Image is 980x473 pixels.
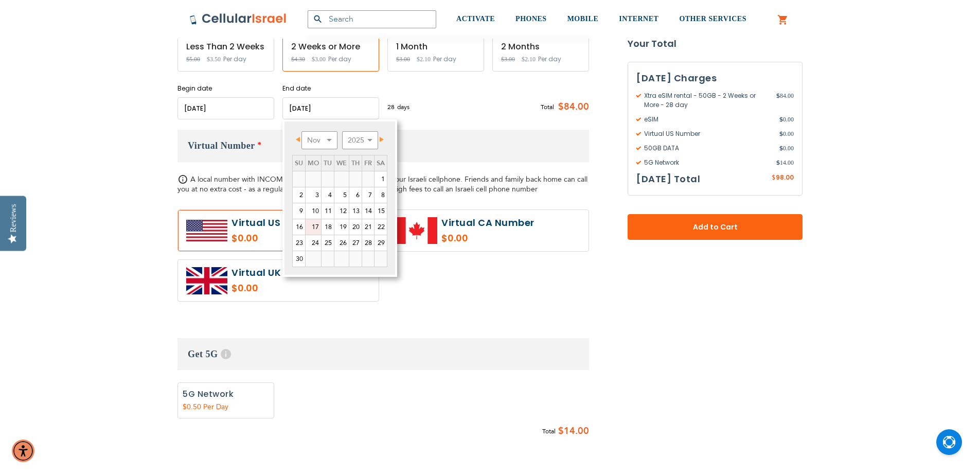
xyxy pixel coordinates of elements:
[375,203,387,219] a: 15
[554,99,589,115] span: $84.00
[336,159,347,168] span: Wednesday
[301,131,337,149] select: Select month
[522,56,536,63] span: $2.10
[776,158,794,167] span: 14.00
[308,159,319,168] span: Monday
[636,144,779,153] span: 50GB DATA
[515,15,547,23] span: PHONES
[188,141,255,151] span: Virtual Number
[662,222,769,233] span: Add to Cart
[293,187,305,203] a: 2
[334,219,349,235] a: 19
[293,235,305,251] a: 23
[293,133,306,146] a: Prev
[779,144,783,153] span: $
[779,144,794,153] span: 0.00
[349,235,362,251] a: 27
[628,36,803,51] strong: Your Total
[397,102,409,112] span: days
[295,159,303,168] span: Sunday
[293,251,305,267] a: 30
[177,174,587,194] span: A local number with INCOMING calls and sms, that comes to your Israeli cellphone. Friends and fam...
[364,159,372,168] span: Friday
[362,219,374,235] a: 21
[779,115,783,124] span: $
[636,171,700,187] h3: [DATE] Total
[501,56,515,63] span: $3.00
[349,187,362,203] a: 6
[334,187,349,203] a: 5
[334,235,349,251] a: 26
[293,203,305,219] a: 9
[375,235,387,251] a: 29
[375,219,387,235] a: 22
[628,214,803,240] button: Add to Cart
[308,10,436,28] input: Search
[377,159,385,168] span: Saturday
[636,91,776,110] span: Xtra eSIM rental - 50GB - 2 Weeks or More - 28 day
[186,56,200,63] span: $5.00
[362,235,374,251] a: 28
[538,55,561,64] span: Per day
[567,15,599,23] span: MOBILE
[177,97,274,119] input: MM/DD/YYYY
[636,115,779,124] span: eSIM
[776,91,794,110] span: 84.00
[456,15,495,23] span: ACTIVATE
[373,133,386,146] a: Next
[779,129,794,138] span: 0.00
[396,56,410,63] span: $3.00
[779,129,783,138] span: $
[542,426,556,437] span: Total
[417,56,431,63] span: $2.10
[324,159,332,168] span: Tuesday
[558,424,564,439] span: $
[189,13,287,25] img: Cellular Israel Logo
[293,219,305,235] a: 16
[342,131,378,149] select: Select year
[619,15,658,23] span: INTERNET
[322,203,334,219] a: 11
[306,203,321,219] a: 10
[223,55,246,64] span: Per day
[362,203,374,219] a: 14
[396,42,475,51] div: 1 Month
[564,424,589,439] span: 14.00
[679,15,746,23] span: OTHER SERVICES
[291,56,305,63] span: $4.30
[541,102,554,112] span: Total
[375,187,387,203] a: 8
[306,235,321,251] a: 24
[291,42,370,51] div: 2 Weeks or More
[207,56,221,63] span: $3.50
[328,55,351,64] span: Per day
[9,204,18,232] div: Reviews
[334,203,349,219] a: 12
[380,137,384,142] span: Next
[322,219,334,235] a: 18
[186,42,265,51] div: Less Than 2 Weeks
[779,115,794,124] span: 0.00
[349,219,362,235] a: 20
[177,84,274,93] label: Begin date
[322,235,334,251] a: 25
[776,158,780,167] span: $
[312,56,326,63] span: $3.00
[776,91,780,100] span: $
[362,187,374,203] a: 7
[322,187,334,203] a: 4
[351,159,360,168] span: Thursday
[375,171,387,187] a: 1
[282,97,379,119] input: MM/DD/YYYY
[306,219,321,235] a: 17
[776,173,794,182] span: 98.00
[177,338,589,370] h3: Get 5G
[12,440,34,462] div: Accessibility Menu
[501,42,580,51] div: 2 Months
[433,55,456,64] span: Per day
[636,158,776,167] span: 5G Network
[636,71,794,86] h3: [DATE] Charges
[349,203,362,219] a: 13
[772,173,776,183] span: $
[306,187,321,203] a: 3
